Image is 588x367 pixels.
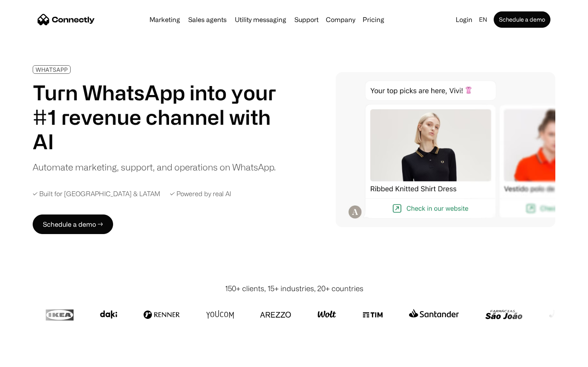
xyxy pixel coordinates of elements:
[33,214,113,234] a: Schedule a demo →
[225,283,363,294] div: 150+ clients, 15+ industries, 20+ countries
[291,16,322,23] a: Support
[8,352,49,364] aside: Language selected: English
[326,14,355,25] div: Company
[359,16,388,23] a: Pricing
[232,16,290,23] a: Utility messaging
[16,353,49,364] ul: Language list
[33,80,286,154] h1: Turn WhatsApp into your #1 revenue channel with AI
[494,11,550,28] a: Schedule a demo
[479,14,487,25] div: en
[185,16,230,23] a: Sales agents
[36,66,68,73] div: WHATSAPP
[33,160,276,174] div: Automate marketing, support, and operations on WhatsApp.
[170,190,231,198] div: ✓ Powered by real AI
[33,190,160,198] div: ✓ Built for [GEOGRAPHIC_DATA] & LATAM
[146,16,183,23] a: Marketing
[452,14,476,25] a: Login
